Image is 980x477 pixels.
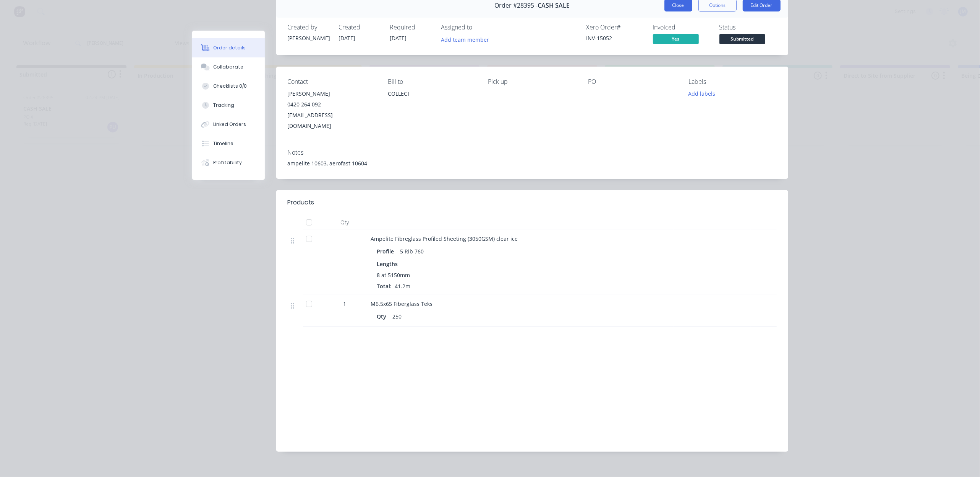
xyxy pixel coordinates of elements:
div: Notes [288,149,777,156]
button: Profitability [192,153,265,172]
div: COLLECT [388,88,476,113]
div: Bill to [388,78,476,85]
div: Qty [377,311,390,322]
span: Submitted [719,34,765,44]
div: Collaborate [213,64,243,70]
span: [DATE] [390,34,407,42]
button: Tracking [192,96,265,115]
button: Linked Orders [192,115,265,134]
span: Yes [653,34,699,44]
div: Order details [213,44,246,51]
div: Checklists 0/0 [213,83,247,90]
button: Order details [192,38,265,57]
span: [DATE] [339,34,356,42]
span: Lengths [377,260,398,268]
span: 41.2m [392,283,414,290]
button: Add team member [437,34,493,44]
div: COLLECT [388,88,476,99]
div: [PERSON_NAME] [288,34,330,42]
div: 250 [390,311,405,322]
div: Required [390,24,432,31]
div: Xero Order # [586,24,644,31]
button: Checklists 0/0 [192,77,265,96]
div: Created [339,24,381,31]
div: Qty [322,215,368,230]
div: ampelite 10603, aerofast 10604 [288,159,777,167]
div: Profitability [213,159,242,166]
span: Order #28395 - [494,2,538,9]
div: Invoiced [653,24,710,31]
div: Profile [377,246,397,257]
div: [PERSON_NAME] [288,88,376,99]
div: Linked Orders [213,121,246,128]
div: Products [288,198,314,207]
button: Add team member [441,34,493,44]
div: PO [588,78,676,85]
div: Pick up [488,78,576,85]
span: Ampelite Fibreglass Profiled Sheeting (3050GSM) clear ice [371,235,518,242]
div: Created by [288,24,330,31]
div: 0420 264 092 [288,99,376,110]
span: CASH SALE [538,2,570,9]
span: Total: [377,283,392,290]
div: Assigned to [441,24,518,31]
button: Collaborate [192,57,265,77]
div: Timeline [213,140,233,147]
div: [EMAIL_ADDRESS][DOMAIN_NAME] [288,110,376,131]
span: 1 [343,300,347,308]
span: 8 at 5150mm [377,271,410,279]
div: INV-15052 [586,34,644,42]
span: M6.5x65 Fiberglass Teks [371,300,433,307]
div: [PERSON_NAME]0420 264 092[EMAIL_ADDRESS][DOMAIN_NAME] [288,88,376,131]
div: 5 Rib 760 [397,246,427,257]
button: Add labels [684,88,719,99]
button: Timeline [192,134,265,153]
div: Status [719,24,777,31]
div: Tracking [213,102,234,109]
div: Labels [688,78,776,85]
button: Submitted [719,34,765,46]
div: Contact [288,78,376,85]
